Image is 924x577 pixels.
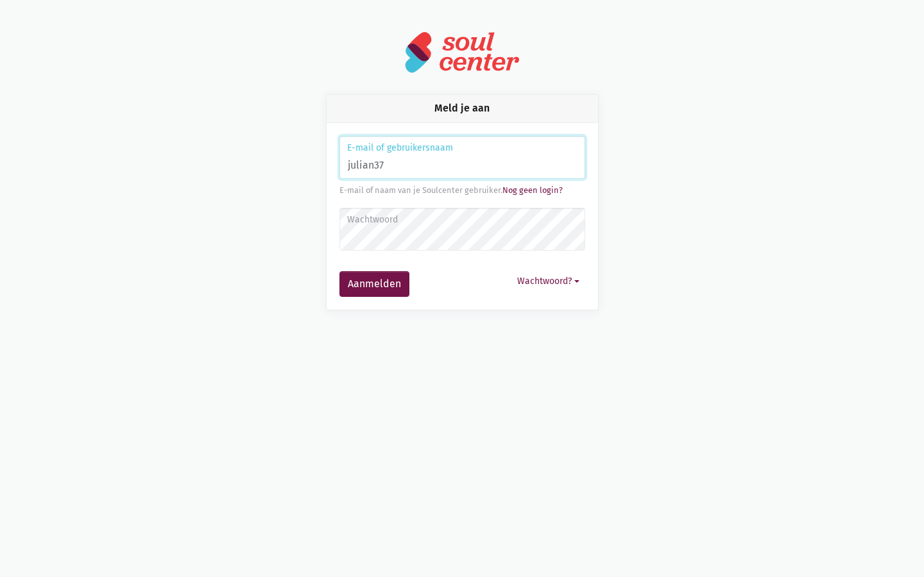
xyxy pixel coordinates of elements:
button: Wachtwoord? [511,271,585,291]
div: Meld je aan [327,95,598,122]
button: Aanmelden [339,271,409,297]
form: Aanmelden [339,136,585,297]
a: Nog geen login? [502,185,563,195]
img: logo-soulcenter-full.svg [404,31,520,74]
label: Wachtwoord [347,213,576,227]
div: E-mail of naam van je Soulcenter gebruiker. [339,184,585,197]
label: E-mail of gebruikersnaam [347,141,576,155]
